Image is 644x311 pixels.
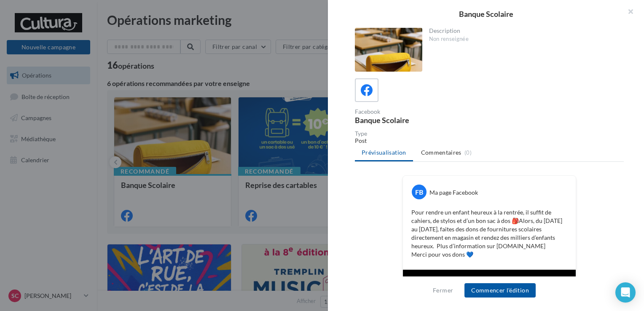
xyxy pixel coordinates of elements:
[355,131,624,137] div: Type
[429,35,617,43] div: Non renseignée
[355,109,486,115] div: Facebook
[421,148,462,157] span: Commentaires
[429,28,617,34] div: Description
[429,188,478,197] div: Ma page Facebook
[429,285,456,295] button: Fermer
[464,149,472,156] span: (0)
[341,10,631,18] div: Banque Scolaire
[412,185,427,199] div: FB
[615,282,636,303] div: Open Intercom Messenger
[411,208,567,259] p: Pour rendre un enfant heureux à la rentrée, il suffit de cahiers, de stylos et d’un bon sac à dos...
[464,283,536,298] button: Commencer l'édition
[355,137,624,145] div: Post
[355,116,486,124] div: Banque Scolaire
